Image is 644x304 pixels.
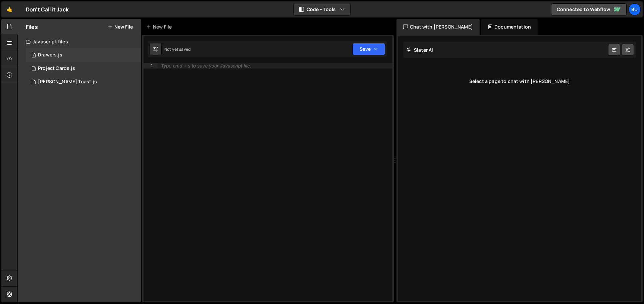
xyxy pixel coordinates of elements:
[403,68,636,95] div: Select a page to chat with [PERSON_NAME]
[38,52,62,58] div: Drawers.js
[481,19,538,35] div: Documentation
[26,75,141,89] div: 16338/44169.js
[551,3,627,15] a: Connected to Webflow
[26,48,141,62] div: 16338/44175.js
[353,43,385,55] button: Save
[26,62,141,75] div: 16338/44166.js
[407,47,433,53] h2: Slater AI
[396,19,480,35] div: Chat with [PERSON_NAME]
[32,53,36,58] span: 1
[38,79,97,85] div: [PERSON_NAME] Toast.js
[38,66,75,72] div: Project Cards.js
[164,46,191,52] div: Not yet saved
[161,63,251,68] div: Type cmd + s to save your Javascript file.
[144,63,158,69] div: 1
[108,24,133,30] button: New File
[629,3,641,15] a: Bu
[18,35,141,48] div: Javascript files
[26,5,69,13] div: Don't Call it Jack
[146,24,174,30] div: New File
[26,23,38,31] h2: Files
[1,1,18,17] a: 🤙
[294,3,350,15] button: Code + Tools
